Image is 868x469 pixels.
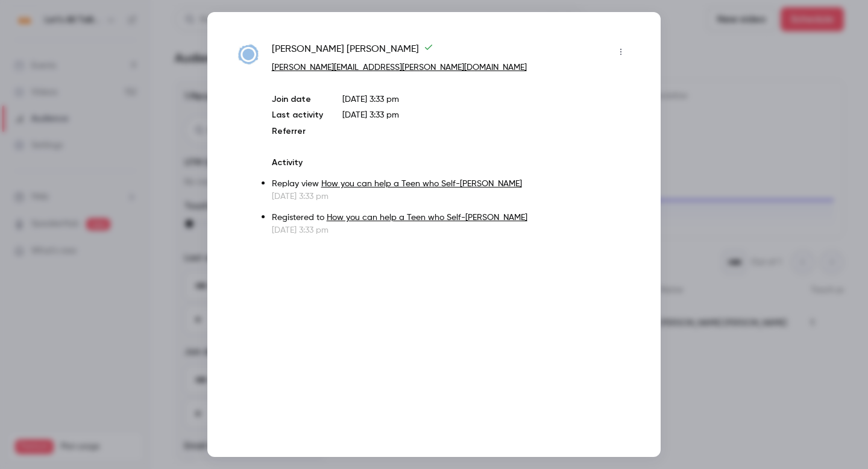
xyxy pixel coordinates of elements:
[327,213,527,222] a: How you can help a Teen who Self-[PERSON_NAME]
[272,178,631,190] p: Replay view
[272,212,631,224] p: Registered to
[237,43,260,66] img: southbank.org
[342,93,631,105] p: [DATE] 3:33 pm
[272,190,631,203] p: [DATE] 3:33 pm
[272,157,631,169] p: Activity
[272,125,323,137] p: Referrer
[342,111,399,119] span: [DATE] 3:33 pm
[321,180,522,188] a: How you can help a Teen who Self-[PERSON_NAME]
[272,224,631,236] p: [DATE] 3:33 pm
[272,42,433,61] span: [PERSON_NAME] [PERSON_NAME]
[272,109,323,122] p: Last activity
[272,63,527,72] a: [PERSON_NAME][EMAIL_ADDRESS][PERSON_NAME][DOMAIN_NAME]
[272,93,323,105] p: Join date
